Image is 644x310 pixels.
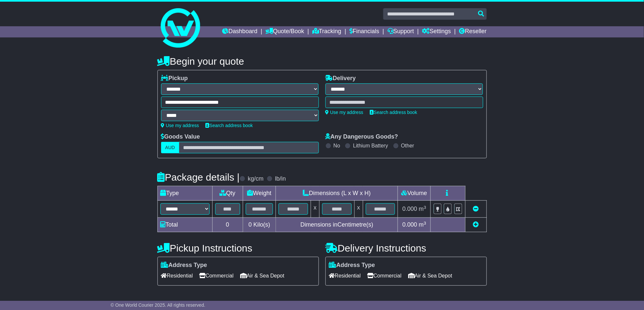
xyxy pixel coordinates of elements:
[161,262,207,269] label: Address Type
[161,271,193,281] span: Residential
[367,271,402,281] span: Commercial
[325,133,398,141] label: Any Dangerous Goods?
[325,75,356,82] label: Delivery
[161,75,188,82] label: Pickup
[334,143,340,149] label: No
[419,206,426,212] span: m
[422,26,451,37] a: Settings
[370,110,417,115] a: Search address book
[387,26,414,37] a: Support
[401,143,414,149] label: Other
[419,221,426,228] span: m
[329,271,361,281] span: Residential
[312,26,341,37] a: Tracking
[473,206,479,212] a: Remove this item
[473,221,479,228] a: Add new item
[161,142,179,153] label: AUD
[161,133,200,141] label: Goods Value
[206,123,253,128] a: Search address book
[398,186,431,201] td: Volume
[248,175,263,183] label: kg/cm
[275,175,286,183] label: lb/in
[353,143,388,149] label: Lithium Battery
[424,221,426,226] sup: 3
[349,26,379,37] a: Financials
[311,201,320,218] td: x
[424,205,426,210] sup: 3
[157,186,212,201] td: Type
[243,218,276,232] td: Kilo(s)
[265,26,304,37] a: Quote/Book
[212,186,243,201] td: Qty
[325,110,364,115] a: Use my address
[111,302,205,308] span: © One World Courier 2025. All rights reserved.
[329,262,375,269] label: Address Type
[157,218,212,232] td: Total
[157,243,319,254] h4: Pickup Instructions
[276,186,398,201] td: Dimensions (L x W x H)
[222,26,258,37] a: Dashboard
[408,271,452,281] span: Air & Sea Depot
[276,218,398,232] td: Dimensions in Centimetre(s)
[243,186,276,201] td: Weight
[212,218,243,232] td: 0
[240,271,284,281] span: Air & Sea Depot
[403,206,417,212] span: 0.000
[325,243,487,254] h4: Delivery Instructions
[459,26,487,37] a: Reseller
[248,221,252,228] span: 0
[403,221,417,228] span: 0.000
[199,271,234,281] span: Commercial
[157,172,240,183] h4: Package details |
[157,56,487,67] h4: Begin your quote
[161,123,199,128] a: Use my address
[354,201,363,218] td: x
